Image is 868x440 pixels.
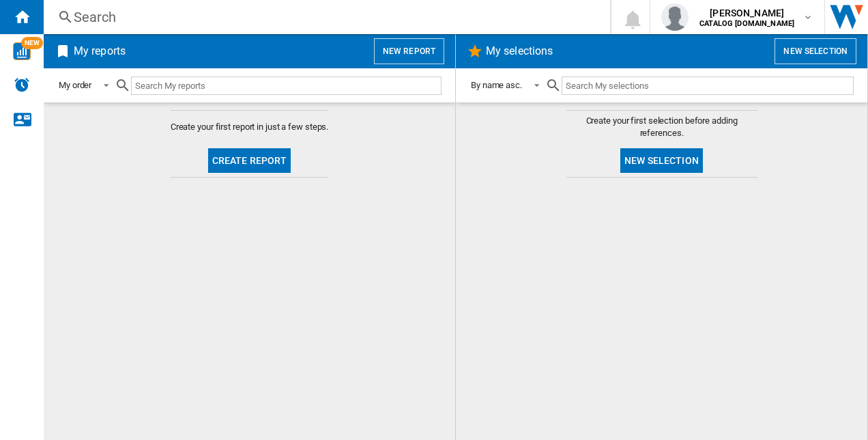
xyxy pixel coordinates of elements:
[661,3,689,31] img: profile.jpg
[483,38,555,64] h2: My selections
[562,77,854,95] input: Search My selections
[208,148,291,173] button: Create report
[71,38,128,64] h2: My reports
[14,77,30,93] img: alerts-logo.svg
[13,42,31,60] img: wise-card.svg
[775,38,856,64] button: New selection
[471,80,522,90] div: By name asc.
[699,19,794,28] b: CATALOG [DOMAIN_NAME]
[131,77,442,95] input: Search My reports
[699,6,794,20] span: [PERSON_NAME]
[374,38,444,64] button: New report
[59,80,91,90] div: My order
[171,121,329,133] span: Create your first report in just a few steps.
[74,8,575,27] div: Search
[21,37,43,49] span: NEW
[620,148,703,173] button: New selection
[566,115,757,139] span: Create your first selection before adding references.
